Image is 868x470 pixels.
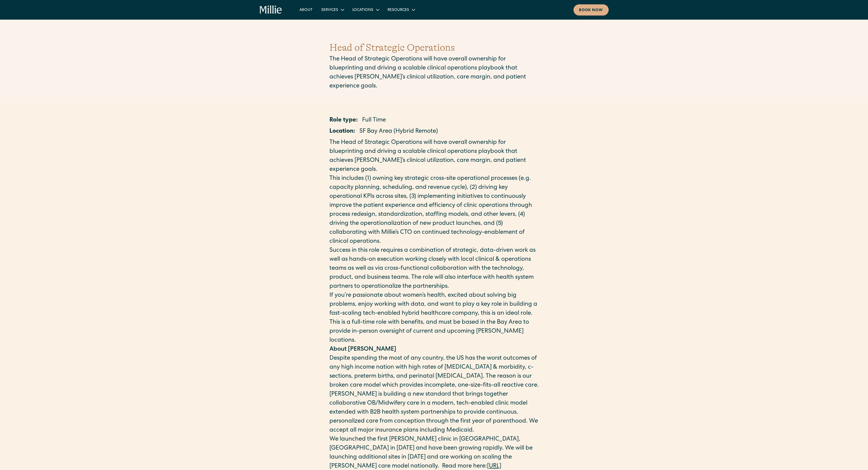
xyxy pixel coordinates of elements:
a: About [295,5,317,14]
p: The Head of Strategic Operations will have overall ownership for blueprinting and driving a scala... [329,55,539,91]
p: Role type: [329,116,358,125]
div: Services [317,5,348,14]
a: Book now [573,4,609,16]
p: If you’re passionate about women’s health, excited about solving big problems, enjoy working with... [329,291,539,318]
p: Location: [329,127,355,136]
div: Locations [348,5,383,14]
div: Resources [388,7,409,13]
p: The Head of Strategic Operations will have overall ownership for blueprinting and driving a scala... [329,138,539,174]
strong: About [PERSON_NAME] [329,347,396,353]
p: This is a full-time role with benefits, and must be based in the Bay Area to provide in-person ov... [329,318,539,345]
div: Locations [352,7,373,13]
div: Resources [383,5,419,14]
div: Services [321,7,338,13]
p: Full Time [362,116,386,125]
p: SF Bay Area (Hybrid Remote) [359,127,438,136]
p: Success in this role requires a combination of strategic, data-driven work as well as hands-on ex... [329,246,539,291]
div: Book now [579,8,603,13]
p: This includes (1) owning key strategic cross-site operational processes (e.g. capacity planning, ... [329,174,539,246]
a: home [260,5,282,14]
p: Despite spending the most of any country, the US has the worst outcomes of any high income nation... [329,354,539,390]
p: [PERSON_NAME] is building a new standard that brings together collaborative OB/Midwifery care in ... [329,390,539,435]
h1: Head of Strategic Operations [329,40,539,55]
